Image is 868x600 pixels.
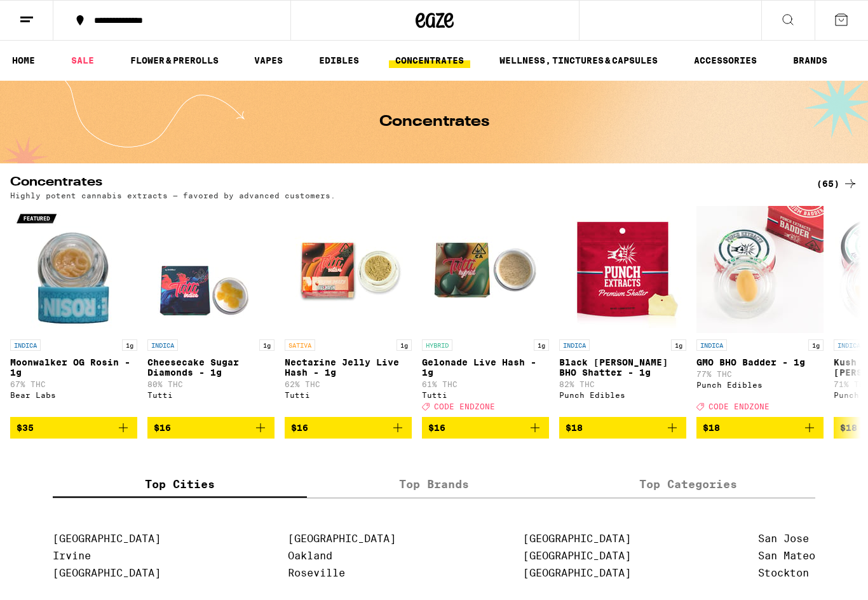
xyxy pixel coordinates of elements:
span: $18 [703,423,720,433]
p: GMO BHO Badder - 1g [696,357,824,367]
p: 1g [808,339,824,351]
button: Add to bag [147,417,275,439]
a: [GEOGRAPHIC_DATA] [53,567,161,579]
h1: Concentrates [379,114,489,130]
span: CODE ENDZONE [434,402,495,411]
a: [GEOGRAPHIC_DATA] [523,550,631,562]
p: SATIVA [285,339,315,351]
p: 1g [122,339,137,351]
div: Tutti [285,391,412,399]
a: Open page for Nectarine Jelly Live Hash - 1g from Tutti [285,206,412,417]
a: BRANDS [787,53,834,68]
img: Tutti - Cheesecake Sugar Diamonds - 1g [147,206,275,333]
a: San Jose [758,533,809,545]
a: Open page for Moonwalker OG Rosin - 1g from Bear Labs [10,206,137,417]
span: $16 [154,423,171,433]
img: Tutti - Gelonade Live Hash - 1g [422,206,549,333]
p: Moonwalker OG Rosin - 1g [10,357,137,378]
button: Add to bag [10,417,137,439]
img: Punch Edibles - Black Runtz BHO Shatter - 1g [559,206,686,333]
a: Open page for GMO BHO Badder - 1g from Punch Edibles [696,206,824,417]
img: Punch Edibles - GMO BHO Badder - 1g [696,206,824,333]
p: 67% THC [10,380,137,388]
a: Irvine [53,550,91,562]
a: [GEOGRAPHIC_DATA] [53,533,161,545]
button: Add to bag [696,417,824,439]
div: Tutti [147,391,275,399]
div: Punch Edibles [696,381,824,389]
p: Nectarine Jelly Live Hash - 1g [285,357,412,378]
p: INDICA [10,339,41,351]
span: CODE ENDZONE [709,402,770,411]
button: Add to bag [559,417,686,439]
a: [GEOGRAPHIC_DATA] [523,533,631,545]
p: 1g [259,339,275,351]
span: $16 [428,423,445,433]
p: 62% THC [285,380,412,388]
p: 80% THC [147,380,275,388]
label: Top Cities [53,470,307,498]
a: San Mateo [758,550,815,562]
p: 1g [534,339,549,351]
p: 77% THC [696,370,824,378]
p: 1g [671,339,686,351]
a: Open page for Gelonade Live Hash - 1g from Tutti [422,206,549,417]
div: Punch Edibles [559,391,686,399]
img: Tutti - Nectarine Jelly Live Hash - 1g [285,206,412,333]
div: tabs [53,470,815,498]
p: INDICA [696,339,727,351]
span: Hi. Need any help? [8,9,92,19]
p: 61% THC [422,380,549,388]
a: Open page for Black Runtz BHO Shatter - 1g from Punch Edibles [559,206,686,417]
a: SALE [65,53,100,68]
img: Bear Labs - Moonwalker OG Rosin - 1g [10,206,137,333]
a: FLOWER & PREROLLS [124,53,225,68]
button: Add to bag [285,417,412,439]
p: INDICA [834,339,864,351]
label: Top Brands [307,470,561,498]
span: $18 [840,423,857,433]
p: 1g [397,339,412,351]
label: Top Categories [561,470,815,498]
span: $18 [566,423,583,433]
h2: Concentrates [10,176,796,191]
p: Cheesecake Sugar Diamonds - 1g [147,357,275,378]
button: Add to bag [422,417,549,439]
a: Stockton [758,567,809,579]
a: WELLNESS, TINCTURES & CAPSULES [493,53,664,68]
div: Bear Labs [10,391,137,399]
a: [GEOGRAPHIC_DATA] [288,533,396,545]
a: HOME [6,53,41,68]
p: Gelonade Live Hash - 1g [422,357,549,378]
p: HYBRID [422,339,452,351]
p: 82% THC [559,380,686,388]
a: (65) [817,176,858,191]
a: CONCENTRATES [389,53,470,68]
div: Tutti [422,391,549,399]
a: ACCESSORIES [688,53,763,68]
a: EDIBLES [313,53,365,68]
a: VAPES [248,53,289,68]
p: INDICA [559,339,590,351]
a: [GEOGRAPHIC_DATA] [523,567,631,579]
p: INDICA [147,339,178,351]
a: Open page for Cheesecake Sugar Diamonds - 1g from Tutti [147,206,275,417]
span: $16 [291,423,308,433]
p: Black [PERSON_NAME] BHO Shatter - 1g [559,357,686,378]
a: Oakland [288,550,332,562]
a: Roseville [288,567,345,579]
p: Highly potent cannabis extracts — favored by advanced customers. [10,191,336,200]
span: $35 [17,423,34,433]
